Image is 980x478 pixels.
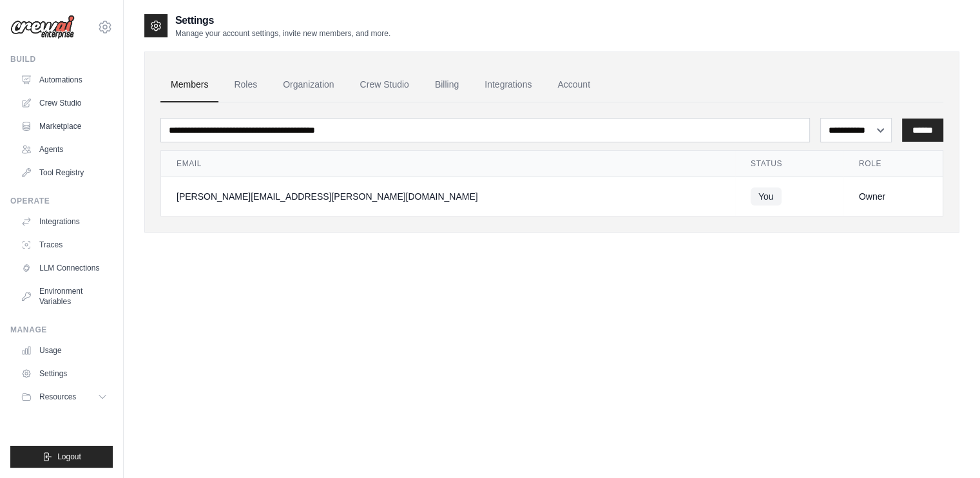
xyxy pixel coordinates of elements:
[859,190,927,203] div: Owner
[160,68,218,102] a: Members
[547,68,600,102] a: Account
[15,363,113,384] a: Settings
[15,162,113,183] a: Tool Registry
[15,258,113,278] a: LLM Connections
[15,234,113,255] a: Traces
[175,28,390,39] p: Manage your account settings, invite new members, and more.
[15,387,113,407] button: Resources
[735,151,843,177] th: Status
[843,151,943,177] th: Role
[39,392,76,402] span: Resources
[57,452,81,462] span: Logout
[15,139,113,160] a: Agents
[15,211,113,232] a: Integrations
[474,68,542,102] a: Integrations
[10,446,113,468] button: Logout
[224,68,267,102] a: Roles
[751,187,782,206] span: You
[273,68,344,102] a: Organization
[10,15,75,39] img: Logo
[15,340,113,361] a: Usage
[15,116,113,137] a: Marketplace
[15,281,113,312] a: Environment Variables
[425,68,469,102] a: Billing
[175,13,390,28] h2: Settings
[10,196,113,206] div: Operate
[161,151,735,177] th: Email
[10,54,113,64] div: Build
[10,325,113,335] div: Manage
[177,190,720,203] div: [PERSON_NAME][EMAIL_ADDRESS][PERSON_NAME][DOMAIN_NAME]
[350,68,419,102] a: Crew Studio
[15,93,113,113] a: Crew Studio
[15,70,113,90] a: Automations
